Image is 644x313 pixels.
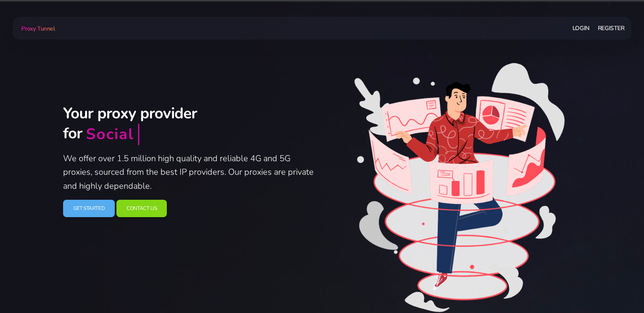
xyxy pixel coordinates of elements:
a: Register [598,20,625,36]
a: Login [572,20,589,36]
p: We offer over 1.5 million high quality and reliable 4G and 5G proxies, sourced from the best IP p... [63,152,317,193]
h2: Your proxy provider for [63,104,317,145]
div: Social [86,125,134,145]
iframe: Webchat Widget [603,272,633,302]
span: Proxy Tunnel [21,25,55,33]
a: Proxy Tunnel [19,22,55,35]
a: Get Started [63,200,115,217]
a: Contact Us [116,200,167,217]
